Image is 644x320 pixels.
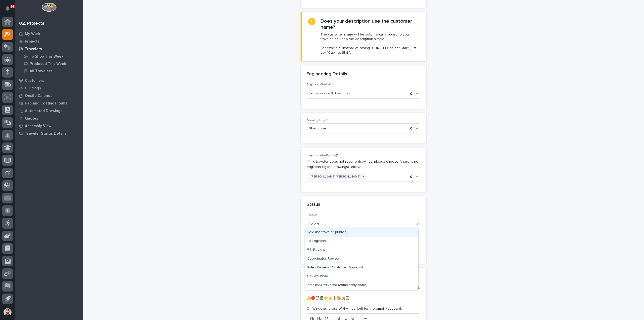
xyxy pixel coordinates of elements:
span: Engineer (draftsman) [307,154,338,157]
a: Quotes [15,115,83,122]
h2: Engineering Details [307,72,347,77]
p: If this traveler does not require drawings, please choose "there is no engineering (no drawings)"... [307,159,420,170]
a: Projects [15,38,83,45]
a: Traveler Status Details [15,130,83,137]
p: The customer name will be automatically added to your traveler, so keep the description simple. F... [320,32,420,55]
span: Status [307,214,317,217]
a: Customers [15,77,83,84]
p: Buildings [25,86,41,91]
p: Travelers [25,47,42,51]
a: Buildings [15,84,83,92]
p: My Work [25,32,40,36]
div: Coordinator Review [305,255,418,263]
p: Traveler Status Details [25,131,66,136]
p: Projects [25,39,39,44]
div: Installed/Delivered (completely done) [305,281,418,290]
button: users-avatar [2,307,13,317]
a: Assembly View [15,122,83,130]
a: Travelers [15,45,83,53]
p: Assembly View [25,124,51,128]
div: Sales Review / Customer Approval [305,263,418,272]
p: Automated Drawings [25,109,62,113]
div: To Engineer [305,237,418,246]
p: Onsite Calendar [25,94,54,98]
h2: Does your description use the customer name? [320,18,420,30]
a: Onsite Calendar [15,92,83,99]
p: Produced This Week [30,62,66,66]
div: On-Site Work [305,272,418,281]
p: 93 [11,5,14,8]
div: [PERSON_NAME] [PERSON_NAME] [309,173,361,180]
div: Select... [309,222,321,227]
a: Produced This Week [19,60,83,67]
span: Drawing Logo [307,119,328,122]
img: Workspace Logo [42,3,56,12]
div: Sold (no traveler printed) [305,228,418,237]
p: To Shop This Week [30,54,63,59]
h2: Status [307,202,320,207]
p: Fab and Coatings Items [25,101,67,106]
p: Customers [25,79,44,83]
a: To Shop This Week [19,53,83,60]
p: Quotes [25,116,38,121]
a: My Work [15,30,83,38]
button: Notifications [2,3,13,14]
span: Stair Zone [309,126,326,131]
div: 02. Projects [19,21,44,26]
p: All Travelers [30,69,52,74]
a: All Travelers [19,67,83,75]
span: I know who will draw this [309,91,348,96]
span: Engineer Choice [307,83,332,86]
div: P.E. Review [305,246,418,255]
a: Fab and Coatings Items [15,99,83,107]
div: Notifications93 [6,6,13,14]
a: Automated Drawings [15,107,83,115]
p: You may include any instructions, lists, headings, and emoji as desired. ⚠️🛑⏰🙋‍♂️👉☝️❗🎨🚚⏳ On Windo... [307,285,420,311]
